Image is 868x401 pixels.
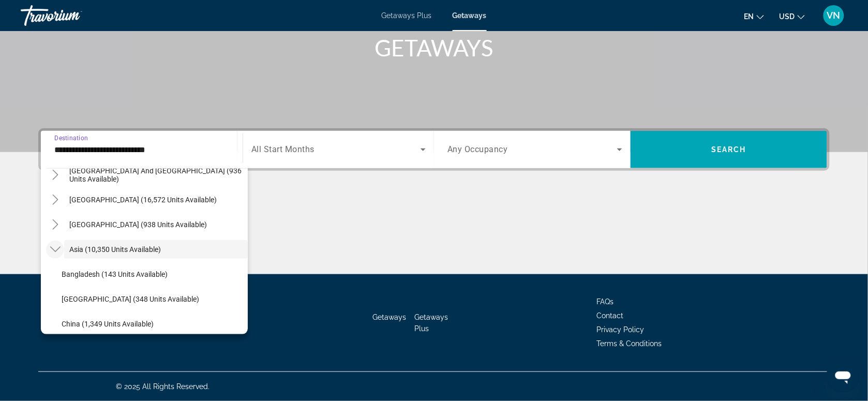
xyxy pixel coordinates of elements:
[56,290,248,308] button: [GEOGRAPHIC_DATA] (348 units available)
[41,131,827,168] div: Search widget
[64,240,248,259] button: Asia (10,350 units available)
[597,311,624,320] a: Contact
[447,145,508,155] span: Any Occupancy
[240,7,628,61] h1: SEE THE WORLD WITH TRAVORIUM GETAWAYS
[69,220,207,229] span: [GEOGRAPHIC_DATA] (938 units available)
[62,295,199,303] span: [GEOGRAPHIC_DATA] (348 units available)
[64,166,248,184] button: [GEOGRAPHIC_DATA] and [GEOGRAPHIC_DATA] (936 units available)
[62,270,168,278] span: Bangladesh (143 units available)
[597,339,662,348] a: Terms & Conditions
[597,298,614,306] a: FAQs
[54,135,88,142] span: Destination
[69,196,217,204] span: [GEOGRAPHIC_DATA] (16,572 units available)
[373,313,407,321] a: Getaways
[56,265,248,284] button: Bangladesh (143 units available)
[56,315,248,333] button: China (1,349 units available)
[21,2,124,29] a: Travorium
[780,12,795,21] span: USD
[597,325,645,334] a: Privacy Policy
[46,191,64,209] button: Toggle South America (16,572 units available)
[382,11,432,20] a: Getaways Plus
[46,241,64,259] button: Toggle Asia (10,350 units available)
[64,215,248,234] button: [GEOGRAPHIC_DATA] (938 units available)
[46,166,64,184] button: Toggle South Pacific and Oceania (936 units available)
[62,320,154,328] span: China (1,349 units available)
[780,9,805,24] button: Change currency
[69,245,161,254] span: Asia (10,350 units available)
[827,10,841,21] span: VN
[116,382,209,391] span: © 2025 All Rights Reserved.
[453,11,487,20] a: Getaways
[711,145,746,154] span: Search
[46,216,64,234] button: Toggle Central America (938 units available)
[64,190,248,209] button: [GEOGRAPHIC_DATA] (16,572 units available)
[827,360,860,393] iframe: Button to launch messaging window
[69,167,243,183] span: [GEOGRAPHIC_DATA] and [GEOGRAPHIC_DATA] (936 units available)
[820,5,847,26] button: User Menu
[251,145,315,155] span: All Start Months
[631,131,827,168] button: Search
[744,9,764,24] button: Change language
[744,12,754,21] span: en
[415,313,448,333] a: Getaways Plus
